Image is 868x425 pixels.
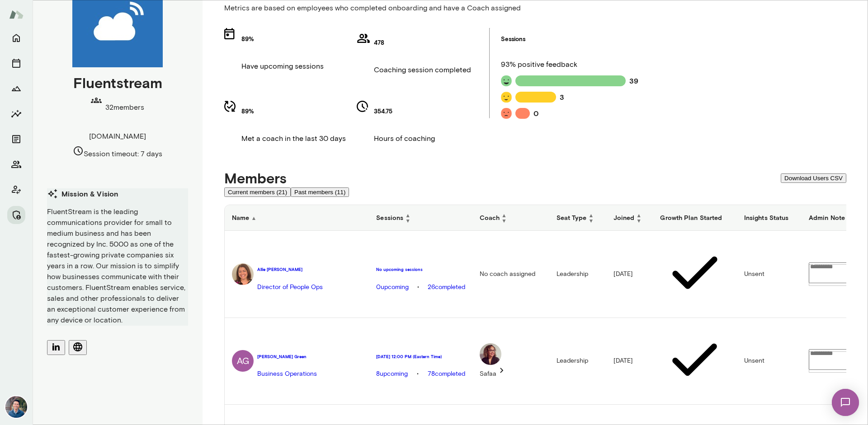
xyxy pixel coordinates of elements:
span: ▼ [636,218,642,223]
h6: Allie [PERSON_NAME] [257,266,323,272]
span: 26 completed [428,283,465,292]
h6: 39 [629,75,638,86]
button: Home [7,29,25,47]
span: Business Operations [257,370,317,378]
img: Allie Morton [232,263,254,285]
button: Past members (11) [291,187,349,197]
a: [DATE] 12:00 PM (Eastern Time) [376,354,465,360]
p: Have upcoming sessions [241,61,324,72]
p: 93 % positive feedback [501,59,638,70]
button: Download Users CSV [781,173,846,183]
button: Client app [7,181,25,199]
h6: [PERSON_NAME] Green [257,354,317,360]
button: Documents [7,130,25,148]
span: ▲ [636,212,642,218]
h4: Fluentstream [73,74,162,91]
img: feedback icon [501,75,512,86]
span: ▼ [589,218,594,223]
span: ▲ [405,212,410,218]
h5: 89% [241,107,346,116]
img: feedback icon [501,92,512,103]
p: Met a coach in the last 30 days [241,133,346,144]
h6: Name [232,213,362,222]
span: Director of People Ops [257,283,323,291]
span: • [376,283,465,292]
p: Coaching session completed [374,65,471,75]
h6: Growth Plan Started [660,213,729,222]
img: Alex Yu [5,396,27,418]
h5: 89% [241,35,324,44]
p: FluentStream is the leading communications provider for small to medium business and has been rec... [47,206,188,326]
button: Sessions [7,54,25,72]
h6: Coach [480,212,542,223]
span: ▼ [405,218,410,223]
span: [DATE] [613,357,633,364]
img: Mento [9,6,24,23]
h4: Members [224,169,287,187]
img: feedback icon [501,108,512,119]
button: Members [7,155,25,173]
span: Leadership [557,357,588,364]
a: Allie MortonAllie [PERSON_NAME]Director of People Ops [232,257,362,291]
p: Hours of coaching [374,133,435,144]
span: ▲ [501,212,507,218]
h6: Mission & Vision [47,188,188,199]
span: ▼ [501,218,507,223]
button: Insights [7,105,25,123]
span: [DATE] [613,270,633,278]
span: 78 completed [428,369,465,378]
td: Unsent [737,231,802,318]
span: 8 upcoming [376,369,408,378]
a: 26completed [428,283,465,292]
div: AG [232,350,254,372]
button: Manage [7,206,25,224]
span: 0 upcoming [376,283,409,292]
h6: 3 [560,92,564,103]
img: Safaa Khairalla [480,343,501,365]
a: 0upcoming [376,283,409,292]
span: Session timeout: 7 days [84,149,162,158]
button: Current members (21) [224,187,291,197]
a: 8upcoming [376,369,408,378]
button: Growth Plan [7,79,25,98]
h5: 478 [374,38,471,47]
span: Safaa [480,370,496,378]
p: Metrics are based on employees who completed onboarding and have a Coach assigned [224,3,846,14]
span: No coach assigned [480,270,535,278]
h5: 354.75 [374,107,435,116]
td: Unsent [737,318,802,405]
p: 32 members [105,102,144,113]
h6: 0 [533,108,539,119]
h5: Sessions [501,35,638,44]
span: ▲ [589,212,594,218]
div: Safaa KhairallaSafaa [480,343,507,378]
h6: Sessions [376,212,465,223]
a: No upcoming sessions [376,266,465,272]
h6: Joined [613,212,646,223]
span: • [376,369,465,378]
h6: Seat Type [557,212,599,223]
span: Leadership [557,270,588,278]
span: ▲ [251,215,256,221]
h6: Insights Status [744,213,794,222]
span: [DOMAIN_NAME] [89,132,146,140]
a: 78completed [428,369,465,378]
a: AG[PERSON_NAME] GreenBusiness Operations [232,344,362,378]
